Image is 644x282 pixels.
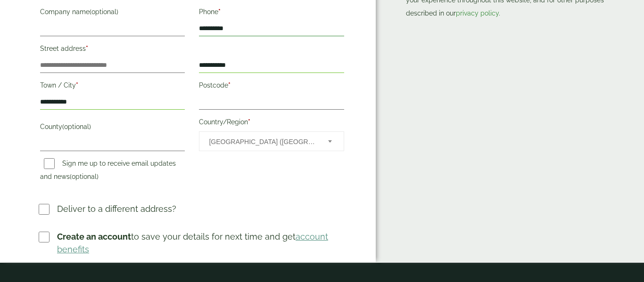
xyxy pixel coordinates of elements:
[248,118,250,126] abbr: required
[44,158,55,169] input: Sign me up to receive email updates and news(optional)
[90,8,118,16] span: (optional)
[57,202,176,215] p: Deliver to a different address?
[57,232,328,254] a: account benefits
[70,173,99,180] span: (optional)
[40,160,176,183] label: Sign me up to receive email updates and news
[40,5,185,21] label: Company name
[57,230,346,256] p: to save your details for next time and get
[40,79,185,95] label: Town / City
[199,115,344,131] label: Country/Region
[86,45,88,52] abbr: required
[57,232,131,242] strong: Create an account
[456,9,499,17] a: privacy policy
[209,132,315,152] span: United Kingdom (UK)
[218,8,221,16] abbr: required
[199,5,344,21] label: Phone
[199,131,344,151] span: Country/Region
[62,123,91,130] span: (optional)
[76,81,78,89] abbr: required
[228,81,231,89] abbr: required
[40,120,185,136] label: County
[40,42,185,58] label: Street address
[199,79,344,95] label: Postcode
